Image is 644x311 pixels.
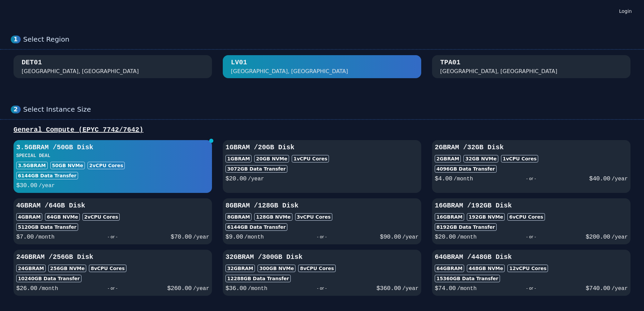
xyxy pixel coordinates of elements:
div: 4GB RAM [16,213,42,221]
div: 192 GB NVMe [467,213,505,221]
div: - or - [267,284,377,293]
button: 24GBRAM /256GB Disk24GBRAM256GB NVMe8vCPU Cores10240GB Data Transfer$26.00/month- or -$260.00/year [14,250,212,296]
div: 8 vCPU Cores [298,265,335,272]
div: 3.5GB RAM [16,162,48,169]
h3: 64GB RAM / 448 GB Disk [435,252,628,262]
button: 2GBRAM /32GB Disk2GBRAM32GB NVMe1vCPU Cores4096GB Data Transfer$4.00/month- or -$40.00/year [432,140,630,193]
div: 32GB RAM [225,265,255,272]
button: 64GBRAM /448GB Disk64GBRAM448GB NVMe12vCPU Cores15360GB Data Transfer$74.00/month- or -$740.00/year [432,250,630,296]
button: LV01 [GEOGRAPHIC_DATA], [GEOGRAPHIC_DATA] [223,55,421,78]
div: 32 GB NVMe [463,155,498,162]
div: 64 GB NVMe [45,213,80,221]
span: /month [39,286,58,292]
div: - or - [477,232,586,242]
div: - or - [54,232,170,242]
button: 32GBRAM /300GB Disk32GBRAM300GB NVMe8vCPU Cores12288GB Data Transfer$36.00/month- or -$360.00/year [223,250,421,296]
span: /year [612,286,628,292]
div: 1 vCPU Cores [292,155,329,162]
div: 6144 GB Data Transfer [16,172,78,179]
span: /year [402,286,419,292]
div: 256 GB NVMe [48,265,86,272]
div: 2 vCPU Cores [82,213,120,221]
span: /year [193,234,209,240]
div: 448 GB NVMe [467,265,505,272]
span: /year [39,183,55,189]
div: 16GB RAM [435,213,464,221]
div: 1 vCPU Cores [501,155,538,162]
span: $ 260.00 [167,285,192,292]
div: - or - [264,232,380,242]
span: $ 7.00 [16,234,34,240]
button: 8GBRAM /128GB Disk8GBRAM128GB NVMe3vCPU Cores6144GB Data Transfer$9.00/month- or -$90.00/year [223,198,421,244]
span: $ 70.00 [171,234,192,240]
div: 3 vCPU Cores [295,213,332,221]
div: 1GB RAM [225,155,252,162]
div: 1 [11,36,21,43]
div: - or - [58,284,167,293]
button: 3.5GBRAM /50GB DiskSPECIAL DEAL3.5GBRAM50GB NVMe2vCPU Cores6144GB Data Transfer$30.00/year [14,140,212,193]
div: General Compute (EPYC 7742/7642) [11,125,633,135]
span: /year [193,286,209,292]
div: [GEOGRAPHIC_DATA], [GEOGRAPHIC_DATA] [440,67,557,75]
h3: 2GB RAM / 32 GB Disk [435,143,628,152]
div: 20 GB NVMe [254,155,289,162]
h3: 3.5GB RAM / 50 GB Disk [16,143,209,152]
div: 2 [11,106,21,113]
span: /month [35,234,55,240]
div: 5120 GB Data Transfer [16,223,78,231]
div: [GEOGRAPHIC_DATA], [GEOGRAPHIC_DATA] [22,67,139,75]
h3: 8GB RAM / 128 GB Disk [225,201,419,210]
h3: 4GB RAM / 64 GB Disk [16,201,209,210]
button: 16GBRAM /192GB Disk16GBRAM192GB NVMe6vCPU Cores8192GB Data Transfer$20.00/month- or -$200.00/year [432,198,630,244]
div: 12 vCPU Cores [507,265,548,272]
div: 8 vCPU Cores [89,265,126,272]
img: Logo [11,6,59,16]
h3: 32GB RAM / 300 GB Disk [225,252,419,262]
span: /year [402,234,419,240]
div: 4096 GB Data Transfer [435,165,497,173]
span: $ 740.00 [586,285,610,292]
div: 6144 GB Data Transfer [225,223,287,231]
span: $ 360.00 [377,285,401,292]
h3: 1GB RAM / 20 GB Disk [225,143,419,152]
span: $ 30.00 [16,182,37,189]
div: 64GB RAM [435,265,464,272]
div: 8GB RAM [225,213,252,221]
span: $ 74.00 [435,285,456,292]
button: TPA01 [GEOGRAPHIC_DATA], [GEOGRAPHIC_DATA] [432,55,630,78]
div: 6 vCPU Cores [507,213,545,221]
div: Select Region [23,35,633,44]
div: 3072 GB Data Transfer [225,165,287,173]
span: /month [457,286,477,292]
div: 2 vCPU Cores [88,162,125,169]
div: [GEOGRAPHIC_DATA], [GEOGRAPHIC_DATA] [231,67,348,75]
h3: SPECIAL DEAL [16,152,209,159]
div: - or - [473,174,589,183]
span: $ 20.00 [225,175,246,182]
div: TPA01 [440,58,460,67]
span: /month [457,234,477,240]
div: 2GB RAM [435,155,461,162]
span: $ 26.00 [16,285,37,292]
div: DET01 [22,58,42,67]
span: /year [612,176,628,182]
span: $ 4.00 [435,175,452,182]
button: 1GBRAM /20GB Disk1GBRAM20GB NVMe1vCPU Cores3072GB Data Transfer$20.00/year [223,140,421,193]
span: /year [248,176,264,182]
span: $ 36.00 [225,285,246,292]
div: 128 GB NVMe [254,213,292,221]
button: DET01 [GEOGRAPHIC_DATA], [GEOGRAPHIC_DATA] [14,55,212,78]
h3: 16GB RAM / 192 GB Disk [435,201,628,210]
span: /month [454,176,473,182]
span: /month [244,234,264,240]
a: Login [618,6,633,15]
div: Select Instance Size [23,105,633,114]
span: $ 9.00 [225,234,243,240]
span: /year [612,234,628,240]
h3: 24GB RAM / 256 GB Disk [16,252,209,262]
div: 15360 GB Data Transfer [435,275,500,282]
div: 50 GB NVMe [50,162,85,169]
div: 10240 GB Data Transfer [16,275,81,282]
div: LV01 [231,58,247,67]
span: /month [248,286,267,292]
